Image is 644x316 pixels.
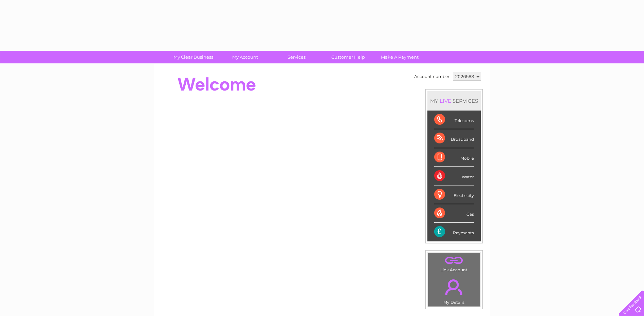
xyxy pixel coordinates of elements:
[320,51,376,63] a: Customer Help
[427,91,481,111] div: MY SERVICES
[217,51,273,63] a: My Account
[434,148,474,167] div: Mobile
[434,167,474,185] div: Water
[428,253,480,274] td: Link Account
[434,204,474,223] div: Gas
[438,98,453,104] div: LIVE
[430,275,478,299] a: .
[434,129,474,148] div: Broadband
[269,51,325,63] a: Services
[434,111,474,129] div: Telecoms
[428,274,480,307] td: My Details
[412,71,451,82] td: Account number
[372,51,428,63] a: Make A Payment
[434,185,474,204] div: Electricity
[165,51,221,63] a: My Clear Business
[434,223,474,241] div: Payments
[430,255,478,266] a: .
